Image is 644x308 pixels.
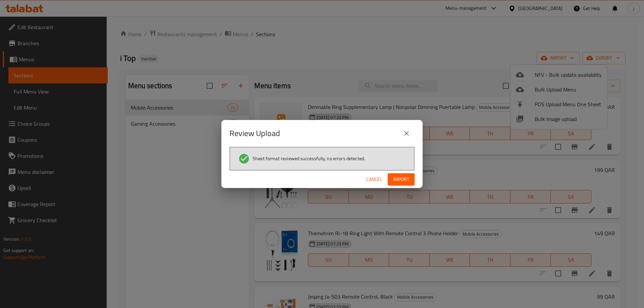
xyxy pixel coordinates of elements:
[388,173,415,186] button: Import
[366,175,382,184] span: Cancel
[253,155,365,162] span: Sheet format reviewed successfully, no errors detected.
[229,128,280,139] h2: Review Upload
[398,125,415,141] button: close
[393,175,409,184] span: Import
[364,173,385,186] button: Cancel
